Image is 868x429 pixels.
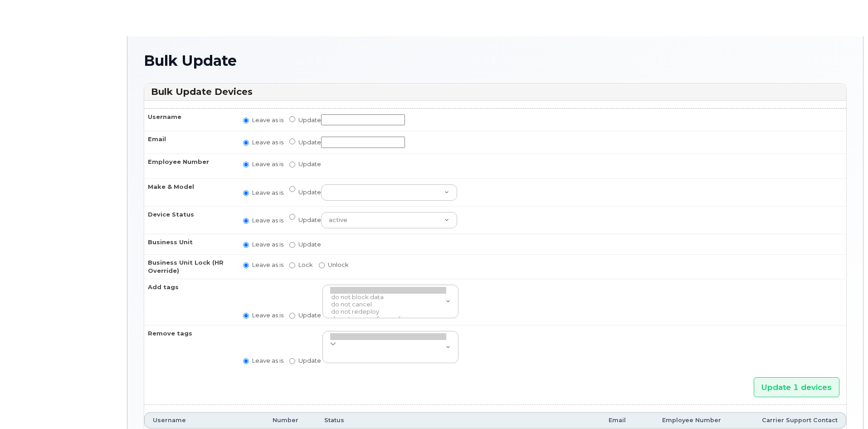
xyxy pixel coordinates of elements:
input: Update [289,242,295,248]
label: Update [289,184,457,201]
input: Leave as is [243,190,249,196]
th: Username [144,108,235,131]
label: Leave as is [243,116,283,124]
th: Business Unit [144,234,235,254]
input: Leave as is [243,118,249,123]
th: Email [352,412,634,429]
th: Status [307,412,352,429]
option: do not remove forwarding [330,316,446,323]
th: Employee Number [634,412,729,429]
h3: Bulk Update Devices [151,86,839,98]
option: do not redeploy [330,308,446,316]
label: Unlock [319,261,349,269]
input: Update 1 devices [754,377,839,398]
input: Update [321,137,405,148]
label: Leave as is [243,216,283,225]
label: Update [289,356,321,365]
input: Update [321,114,405,126]
th: Device Status [144,206,235,234]
input: Leave as is [243,162,249,168]
option: do not block data [330,294,446,301]
input: Unlock [319,262,325,268]
label: Leave as is [243,138,283,147]
label: Leave as is [243,160,283,168]
label: Update [289,311,321,320]
input: Leave as is [243,218,249,224]
th: Employee Number [144,153,235,178]
th: Number [229,412,307,429]
th: Username [144,412,229,429]
label: Update [289,160,321,168]
th: Business Unit Lock (HR Override) [144,254,235,279]
input: Update [289,162,295,168]
label: Leave as is [243,188,283,197]
th: Carrier Support Contact [729,412,846,429]
input: Update [289,313,295,319]
label: Update [289,240,321,249]
input: Update [289,358,295,364]
input: Leave as is [243,262,249,268]
select: Update [321,212,457,228]
label: Leave as is [243,311,283,320]
input: Update [289,186,295,192]
th: Remove tags [144,325,235,370]
label: Update [289,137,405,148]
h1: Bulk Update [144,53,847,69]
label: Update [289,114,405,126]
input: Leave as is [243,242,249,248]
th: Make & Model [144,178,235,206]
label: Leave as is [243,261,283,269]
label: Leave as is [243,356,283,365]
input: Leave as is [243,140,249,146]
input: Update [289,116,295,122]
option: do not cancel [330,301,446,308]
input: Leave as is [243,313,249,319]
th: Add tags [144,279,235,325]
select: Update [321,184,457,201]
label: Update [289,212,457,228]
input: Leave as is [243,358,249,364]
input: Update [289,138,295,144]
label: Lock [289,261,313,269]
input: Update [289,214,295,220]
th: Email [144,131,235,153]
label: Leave as is [243,240,283,249]
input: Lock [289,262,295,268]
